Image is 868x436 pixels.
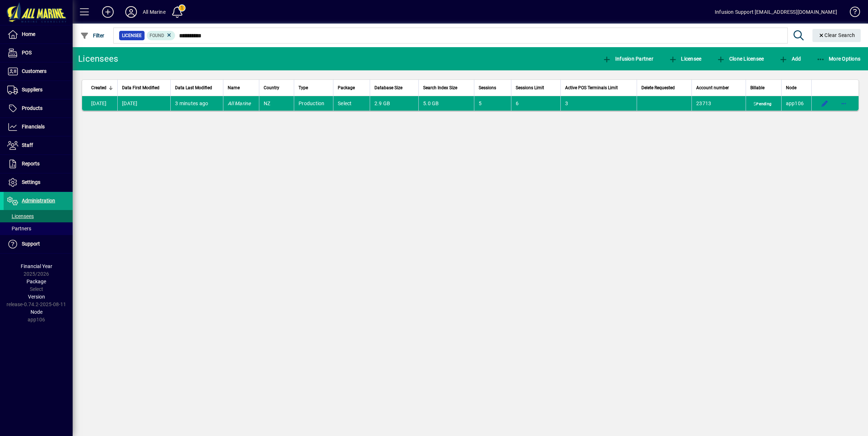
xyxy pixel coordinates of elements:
[7,226,31,231] span: Partners
[4,81,73,99] a: Suppliers
[717,56,764,62] span: Clone Licensee
[91,84,113,92] div: Created
[370,96,418,111] td: 2.9 GB
[641,84,687,92] div: Delete Requested
[786,84,796,92] span: Node
[4,173,73,192] a: Settings
[228,84,255,92] div: Name
[22,124,45,129] span: Financials
[691,96,746,111] td: 23713
[22,241,40,247] span: Support
[170,96,223,111] td: 3 minutes ago
[28,294,45,300] span: Version
[78,53,118,65] div: Licensees
[22,31,35,37] span: Home
[4,210,73,222] a: Licensees
[22,198,55,203] span: Administration
[818,32,855,38] span: Clear Search
[175,84,219,92] div: Data Last Modified
[338,84,365,92] div: Package
[418,96,474,111] td: 5.0 GB
[143,6,166,18] div: All Marine
[175,84,212,92] span: Data Last Modified
[22,161,40,166] span: Reports
[565,84,632,92] div: Active POS Terminals Limit
[4,62,73,81] a: Customers
[641,84,675,92] span: Delete Requested
[838,98,849,109] button: More options
[812,29,861,42] button: Clear
[4,44,73,62] a: POS
[516,84,556,92] div: Sessions Limit
[4,155,73,173] a: Reports
[80,33,105,38] span: Filter
[333,96,370,111] td: Select
[511,96,560,111] td: 6
[601,52,655,65] button: Infusion Partner
[786,100,804,106] span: app106.prod.infusionbusinesssoftware.com
[4,25,73,44] a: Home
[78,29,106,42] button: Filter
[27,279,46,284] span: Package
[235,100,251,106] em: Marine
[844,1,859,25] a: Knowledge Base
[122,84,159,92] span: Data First Modified
[819,98,831,109] button: Edit
[264,84,279,92] span: Country
[228,84,240,92] span: Name
[4,222,73,235] a: Partners
[299,84,308,92] span: Type
[7,213,34,219] span: Licensees
[423,84,457,92] span: Search Index Size
[22,68,46,74] span: Customers
[299,84,329,92] div: Type
[374,84,414,92] div: Database Size
[669,56,702,62] span: Licensee
[119,5,143,18] button: Profile
[560,96,637,111] td: 3
[715,6,837,18] div: Infusion Support [EMAIL_ADDRESS][DOMAIN_NAME]
[4,235,73,253] a: Support
[479,84,496,92] span: Sessions
[22,179,40,185] span: Settings
[603,56,653,62] span: Infusion Partner
[777,52,803,65] button: Add
[122,32,142,39] span: Licensee
[117,96,170,111] td: [DATE]
[96,5,119,18] button: Add
[750,84,777,92] div: Billable
[750,84,764,92] span: Billable
[21,263,52,269] span: Financial Year
[31,309,42,315] span: Node
[667,52,703,65] button: Licensee
[22,142,33,148] span: Staff
[779,56,801,62] span: Add
[4,118,73,136] a: Financials
[4,136,73,155] a: Staff
[150,33,164,38] span: Found
[122,84,166,92] div: Data First Modified
[264,84,289,92] div: Country
[816,56,861,62] span: More Options
[815,52,863,65] button: More Options
[786,84,807,92] div: Node
[696,84,729,92] span: Account number
[22,50,32,55] span: POS
[228,100,234,106] em: All
[374,84,402,92] span: Database Size
[338,84,355,92] span: Package
[91,84,106,92] span: Created
[147,31,175,40] mat-chip: Found Status: Found
[22,105,42,111] span: Products
[82,96,117,111] td: [DATE]
[565,84,618,92] span: Active POS Terminals Limit
[294,96,333,111] td: Production
[715,52,766,65] button: Clone Licensee
[474,96,511,111] td: 5
[4,99,73,118] a: Products
[516,84,544,92] span: Sessions Limit
[696,84,741,92] div: Account number
[259,96,294,111] td: NZ
[22,87,42,92] span: Suppliers
[752,101,773,107] span: Pending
